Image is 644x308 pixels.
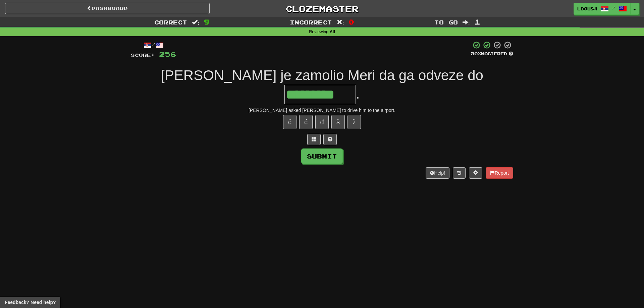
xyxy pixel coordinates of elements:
[463,19,470,25] span: :
[299,115,313,129] button: ć
[161,67,483,83] span: [PERSON_NAME] je zamolio Meri da ga odveze do
[307,134,321,145] button: Switch sentence to multiple choice alt+p
[131,41,176,49] div: /
[290,19,332,25] span: Incorrect
[330,29,335,34] strong: All
[486,167,513,179] button: Report
[283,115,297,129] button: č
[131,52,155,58] span: Score:
[331,115,345,129] button: š
[192,19,199,25] span: :
[574,3,631,15] a: loqu84 /
[337,19,344,25] span: :
[434,19,458,25] span: To go
[5,299,56,306] span: Open feedback widget
[315,115,329,129] button: đ
[323,134,337,145] button: Single letter hint - you only get 1 per sentence and score half the points! alt+h
[453,167,466,179] button: Round history (alt+y)
[301,148,343,164] button: Submit
[131,107,513,114] div: [PERSON_NAME] asked [PERSON_NAME] to drive him to the airport.
[159,50,176,58] span: 256
[475,18,480,26] span: 1
[471,51,513,57] div: Mastered
[348,18,354,26] span: 0
[577,6,597,12] span: loqu84
[204,18,210,26] span: 9
[347,115,361,129] button: ž
[356,86,360,102] span: .
[471,51,481,56] span: 50 %
[220,3,424,14] a: Clozemaster
[426,167,449,179] button: Help!
[612,5,615,10] span: /
[5,3,210,14] a: Dashboard
[154,19,187,25] span: Correct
